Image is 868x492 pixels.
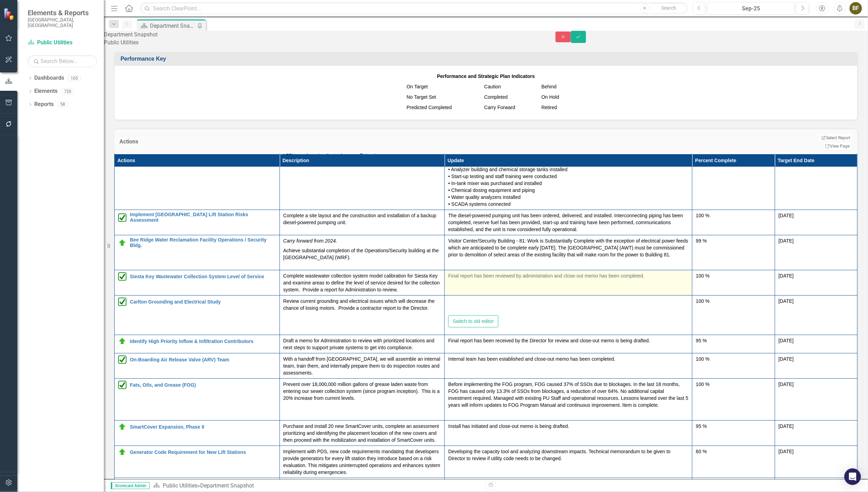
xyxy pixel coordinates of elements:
img: MeasureCaution.png [479,85,484,90]
button: Search [652,3,686,13]
p: Final report has been reviewed by administration and close-out memo has been completed. [448,272,689,279]
div: 58 [57,102,68,107]
img: ClearPoint Strategy [3,8,16,20]
span: Scorecard Admin [111,482,150,489]
img: Sarasota%20Hourglass%20v2.png [536,105,541,111]
a: Dashboards [34,74,64,82]
span: [DATE] [779,423,794,429]
p: Complete wastewater collection system model calibration for Siesta Key and examine areas to defin... [283,272,441,293]
div: 100 % [696,355,771,362]
span: Elements & Reports [28,9,97,17]
span: Predicted Completed [407,105,452,110]
button: BF [850,2,862,15]
span: No Target Set [407,94,436,100]
input: Search Below... [28,55,97,67]
div: 100 % [696,381,771,388]
div: 95 % [696,337,771,344]
div: Department Snapshot [104,31,545,39]
div: Open Intercom Messenger [844,468,861,485]
p: Install has initiated and close-out memo is being drafted. [448,423,689,430]
img: ontarget.png [401,85,407,90]
span: [DATE] [779,449,794,454]
span: Carry Forward [484,105,515,110]
div: 100 % [696,212,771,219]
a: Fats, Oils, and Grease (FOG) [130,383,276,388]
a: Identify High Priority Inflow & Infiltration Contributors [130,339,276,344]
a: Elements [34,87,57,95]
a: Implement [GEOGRAPHIC_DATA] Lift Station Risks Assessment [130,212,276,223]
span: [DATE] [779,338,794,343]
div: 95 % [696,423,771,430]
span: [DATE] [779,238,794,244]
strong: Performance and Strategic Plan Indicators [437,73,535,79]
img: Completed [118,272,126,281]
a: Reports [34,100,54,108]
img: NoTargetSet.png [401,95,407,100]
div: 99 % [696,237,771,244]
span: [DATE] [779,298,794,304]
div: 100 % [696,272,771,279]
img: Green%20Checkbox%20%20v2.png [479,95,484,100]
em: Carry forward from 2024. [283,238,337,244]
img: Completed [118,381,126,389]
span: Retired [541,105,557,110]
p: Draft a memo for Administration to review with prioritized locations and next steps to support pr... [283,337,441,351]
div: Department Snapshot [150,21,196,30]
span: [DATE] [779,213,794,218]
div: 720 [61,88,74,94]
a: Public Utilities [163,482,197,489]
button: Select Report [820,134,852,141]
img: Completed [118,213,126,222]
a: Public Utilities [28,39,97,47]
p: The diesel-powered pumping unit has been ordered, delivered, and installed. Interconnecting pipin... [448,212,689,233]
span: Behind [541,84,557,89]
p: Visitor Center/Security Building - 81: Work is Substantially Complete with the exception of elect... [448,237,689,260]
input: Search ClearPoint... [140,2,688,15]
p: Implement with PDS, new code requirements mandating that developers provide generators for every ... [283,448,441,476]
img: On Target [118,239,126,247]
p: Final report has been received by the Director for review and close-out memo is being drafted. [448,337,689,344]
button: Sep-25 [708,2,795,15]
p: Review current grounding and electrical issues which will decrease the chance of losing motors. P... [283,298,441,311]
a: Carlton Grounding and Electrical Study [130,299,276,305]
img: Completed [118,355,126,364]
span: Search [661,5,676,11]
span: [DATE] [779,273,794,279]
img: MeasureBehind.png [536,85,541,90]
p: Internal team has been established and close-out memo has been completed. [448,355,689,362]
a: Bee Ridge Water Reclamation Facility Operations / Security Bldg. [130,237,276,248]
p: All components of the project have been completed: • Analyzer building and chemical storage tanks... [448,151,689,208]
a: On-Boarding Air Release Valve (ARV) Team [130,357,276,362]
span: On Target [407,84,428,89]
img: MeasureSuspended.png [536,95,541,100]
span: On Hold [541,94,559,100]
span: [DATE] [779,356,794,362]
button: Switch to old editor [448,315,498,327]
div: Department Snapshot [200,482,254,489]
div: » [153,482,481,490]
img: Sarasota%20Carry%20Forward.png [479,105,484,111]
p: Achieve substantial completion of the Operations/Security building at the [GEOGRAPHIC_DATA] (WRF). [283,246,441,261]
h3: Performance Key [121,56,854,62]
p: Developing the capacity tool and analyzing downstream impacts. Technical memorandum to be given t... [448,448,689,462]
a: SmartCover Expansion, Phase II [130,424,276,430]
a: View Page [823,142,852,151]
div: 60 % [696,448,771,455]
h3: Actions [119,139,384,145]
div: 105 [68,75,81,81]
span: Completed [484,94,508,100]
a: Generator Code Requirement for New Lift Stations [130,450,276,455]
img: Completed [118,298,126,306]
a: Siesta Key Wastewater Collection System Level of Service [130,274,276,279]
p: Complete a site layout and the construction and installation of a backup diesel-powered pumping u... [283,212,441,226]
img: On Target [118,337,126,345]
div: Public Utilities [104,39,545,47]
div: Sep-25 [710,5,792,13]
img: On Target [118,448,126,456]
p: Purchase and install 20 new SmartCover units, complete an assessment prioritizing and identifying... [283,423,441,443]
span: Caution [484,84,501,89]
p: Before implementing the FOG program, FOG caused 37% of SSOs due to blockages. In the last 18 mont... [448,381,689,410]
p: With a handoff from [GEOGRAPHIC_DATA], we will assemble an internal team, train them, and interna... [283,355,441,376]
img: On Target [118,423,126,431]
